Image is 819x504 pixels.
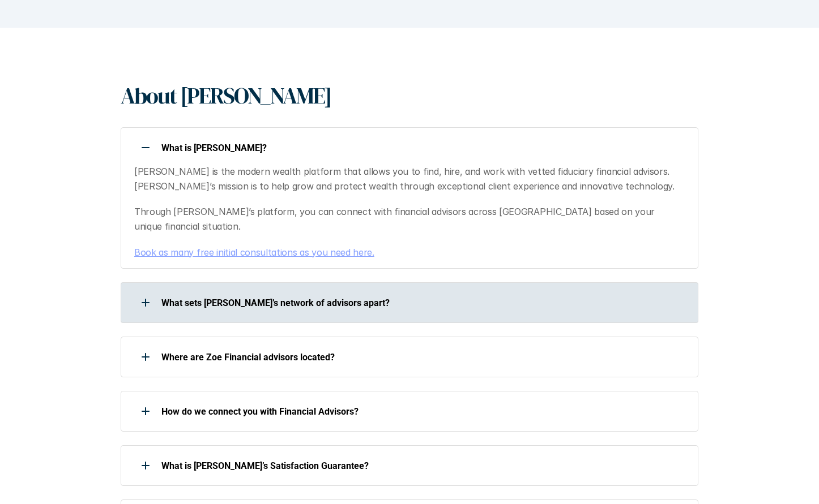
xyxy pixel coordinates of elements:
[161,143,684,153] p: What is [PERSON_NAME]?
[134,165,684,193] p: [PERSON_NAME] is the modern wealth platform that allows you to find, hire, and work with vetted f...
[121,82,331,109] h1: About [PERSON_NAME]
[161,352,684,363] p: Where are Zoe Financial advisors located?
[134,247,374,258] a: Book as many free initial consultations as you need here.
[134,205,684,234] p: Through [PERSON_NAME]’s platform, you can connect with financial advisors across [GEOGRAPHIC_DATA...
[161,460,684,471] p: What is [PERSON_NAME]’s Satisfaction Guarantee?
[161,298,684,308] p: What sets [PERSON_NAME]’s network of advisors apart?
[161,406,684,417] p: How do we connect you with Financial Advisors?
